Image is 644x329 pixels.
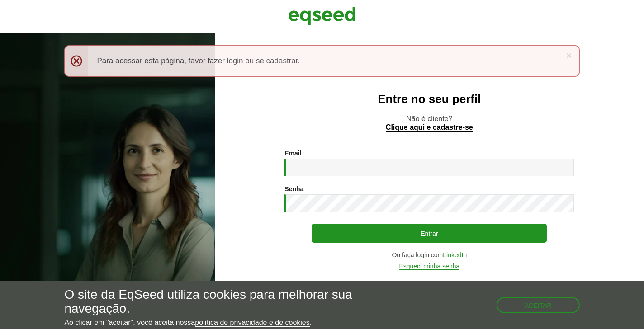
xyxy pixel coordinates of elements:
[566,51,572,60] a: ×
[284,252,574,258] div: Ou faça login com
[312,224,547,243] button: Entrar
[64,45,579,77] div: Para acessar esta página, favor fazer login ou se cadastrar.
[233,114,626,132] p: Não é cliente?
[233,93,626,106] h2: Entre no seu perfil
[64,318,374,327] p: Ao clicar em "aceitar", você aceita nossa .
[497,297,580,313] button: Aceitar
[195,319,310,327] a: política de privacidade e de cookies
[288,5,356,27] img: EqSeed Logo
[399,263,459,270] a: Esqueci minha senha
[64,288,374,316] h5: O site da EqSeed utiliza cookies para melhorar sua navegação.
[284,186,303,192] label: Senha
[284,150,301,156] label: Email
[443,252,467,258] a: LinkedIn
[386,124,473,132] a: Clique aqui e cadastre-se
